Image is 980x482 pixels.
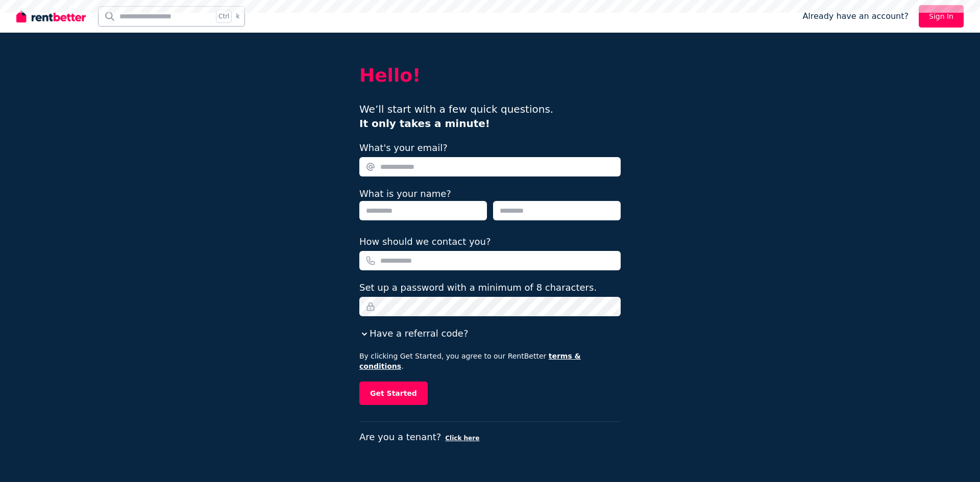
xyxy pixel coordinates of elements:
[919,5,964,28] a: Sign In
[359,141,448,155] label: What's your email?
[359,235,491,249] label: How should we contact you?
[359,65,621,86] h2: Hello!
[236,12,239,20] span: k
[359,382,428,405] button: Get Started
[359,188,451,199] label: What is your name?
[359,326,468,341] button: Have a referral code?
[359,281,597,295] label: Set up a password with a minimum of 8 characters.
[16,9,86,24] img: RentBetter
[359,103,553,130] span: We’ll start with a few quick questions.
[359,351,621,371] p: By clicking Get Started, you agree to our RentBetter .
[216,10,232,23] span: Ctrl
[359,117,490,130] b: It only takes a minute!
[802,10,909,22] span: Already have an account?
[445,434,479,442] button: Click here
[359,430,621,444] p: Are you a tenant?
